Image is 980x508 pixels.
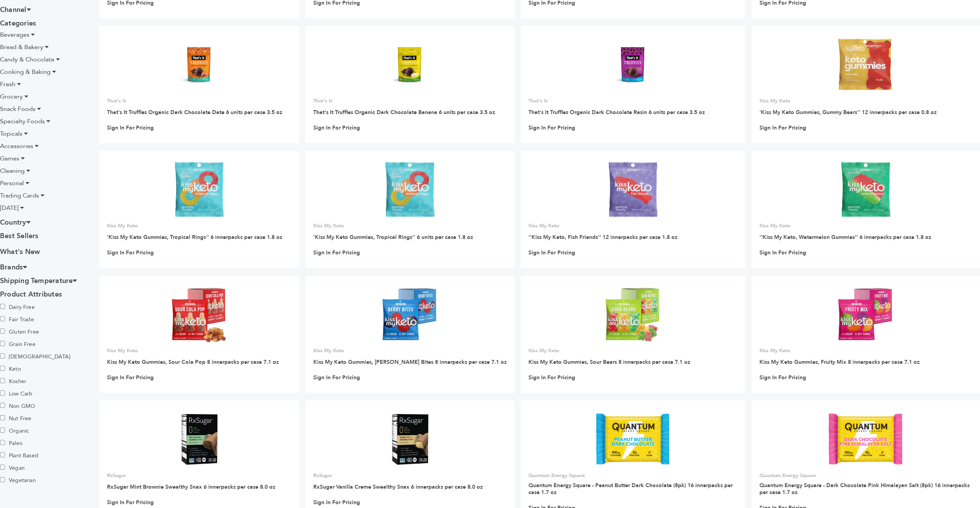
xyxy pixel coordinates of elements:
img: RxSugar Vanilla Creme Swealthy Snax 6 innerpacks per case 8.0 oz [382,411,438,467]
img: 'Kiss My Keto Gummies, Tropical Rings'' 6 innerpacks per case 1.8 oz [175,162,224,217]
a: Sign In For Pricing [759,124,806,131]
a: Kiss My Keto Gummies, [PERSON_NAME] Bites 8 innerpacks per case 7.1 oz [313,358,507,366]
a: Quantum Energy Square - Peanut Butter Dark Chocolate (8pk) 16 innerpacks per case 1.7 oz [528,482,733,496]
p: RxSugar [107,472,292,479]
a: Sign In For Pricing [313,124,360,131]
img: That's It Truffles Organic Dark Chocolate Rasin 6 units per case 3.5 oz [610,37,657,92]
a: Sign In For Pricing [107,249,154,256]
img: Quantum Energy Square - Peanut Butter Dark Chocolate (8pk) 16 innerpacks per case 1.7 oz [593,411,674,467]
img: ''Kiss My Keto, Fish Friends'' 12 innerpacks per case 1.8 oz [609,162,657,217]
a: ''Kiss My Keto, Fish Friends'' 12 innerpacks per case 1.8 oz [528,234,678,241]
p: That's It [528,97,738,104]
img: RxSugar Mint Brownie Swealthy Snax 6 innerpacks per case 8.0 oz [172,411,228,467]
a: Sign In For Pricing [528,374,575,381]
a: Sign In For Pricing [528,124,575,131]
p: Kiss My Keto [759,97,972,104]
img: 'Kiss My Keto Gummies, Gummy Bears'' 12 innerpacks per case 0.8 oz [836,37,896,92]
a: Kiss My Keto Gummies, Sour Bears 8 innerpacks per case 7.1 oz [528,358,690,366]
p: Kiss My Keto [528,222,738,229]
p: Kiss My Keto [107,347,292,354]
a: Sign In For Pricing [107,499,154,506]
img: 'Kiss My Keto Gummies, Tropical Rings'' 6 units per case 1.8 oz [386,162,434,217]
a: Kiss My Keto Gummies, Sour Cola Pop 8 innerpacks per case 7.1 oz [107,358,279,366]
p: Kiss My Keto [313,347,507,354]
p: That's It [107,97,292,104]
a: Sign In For Pricing [313,374,360,381]
a: 'Kiss My Keto Gummies, Gummy Bears'' 12 innerpacks per case 0.8 oz [759,109,937,116]
img: That's It Truffles Organic Dark Chocolate Banana 6 units per case 3.5 oz [386,37,433,92]
img: Quantum Energy Square - Dark Chocolate Pink Himalayan Salt (8pk) 16 innerpacks per case 1.7 oz [825,411,907,467]
p: Kiss My Keto [313,222,507,229]
a: Sign In For Pricing [107,374,154,381]
img: Kiss My Keto Gummies, Sour Cola Pop 8 innerpacks per case 7.1 oz [172,286,228,343]
a: That's It Truffles Organic Dark Chocolate Date 6 units per case 3.5 oz [107,109,282,116]
p: Quantum Energy Square [528,472,738,479]
a: RxSugar Mint Brownie Swealthy Snax 6 innerpacks per case 8.0 oz [107,483,275,491]
a: Sign In For Pricing [107,124,154,131]
p: That's It [313,97,507,104]
p: Kiss My Keto [759,347,972,354]
p: Quantum Energy Square [759,472,972,479]
a: 'Kiss My Keto Gummies, Tropical Rings'' 6 innerpacks per case 1.8 oz [107,234,282,241]
a: Sign In For Pricing [759,249,806,256]
a: RxSugar Vanilla Creme Swealthy Snax 6 innerpacks per case 8.0 oz [313,483,483,491]
a: That's It Truffles Organic Dark Chocolate Banana 6 units per case 3.5 oz [313,109,495,116]
a: Sign In For Pricing [313,249,360,256]
p: Kiss My Keto [107,222,292,229]
a: Sign In For Pricing [528,249,575,256]
a: Sign In For Pricing [313,499,360,506]
a: ''Kiss My Keto, Watermelon Gummies'' 6 innerpacks per case 1.8 oz [759,234,931,241]
img: Kiss My Keto Gummies, Fruity Mix 8 innerpacks per case 7.1 oz [838,286,894,343]
img: Kiss My Keto Gummies, Sour Bears 8 innerpacks per case 7.1 oz [605,286,661,343]
img: ''Kiss My Keto, Watermelon Gummies'' 6 innerpacks per case 1.8 oz [841,162,890,217]
a: Quantum Energy Square - Dark Chocolate Pink Himalayan Salt (8pk) 16 innerpacks per case 1.7 oz [759,482,970,496]
img: That's It Truffles Organic Dark Chocolate Date 6 units per case 3.5 oz [176,37,223,92]
p: Kiss My Keto [528,347,738,354]
p: RxSugar [313,472,507,479]
img: Kiss My Keto Gummies, Berry Bites 8 innerpacks per case 7.1 oz [382,286,438,343]
p: Kiss My Keto [759,222,972,229]
a: 'Kiss My Keto Gummies, Tropical Rings'' 6 units per case 1.8 oz [313,234,473,241]
a: Sign In For Pricing [759,374,806,381]
a: Kiss My Keto Gummies, Fruity Mix 8 innerpacks per case 7.1 oz [759,358,920,366]
a: That's It Truffles Organic Dark Chocolate Rasin 6 units per case 3.5 oz [528,109,705,116]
